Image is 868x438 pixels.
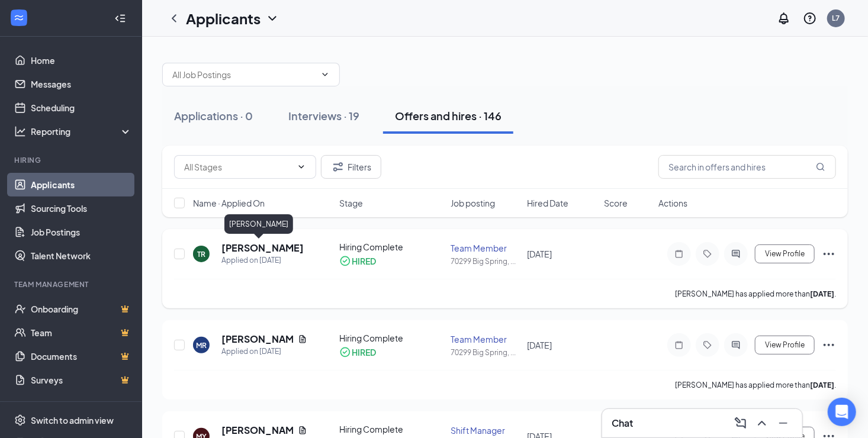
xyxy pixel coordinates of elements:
[197,249,205,259] div: TR
[14,414,26,426] svg: Settings
[816,162,825,172] svg: MagnifyingGlass
[31,49,132,72] a: Home
[221,346,307,358] div: Applied on [DATE]
[395,108,501,123] div: Offers and hires · 146
[451,197,495,209] span: Job posting
[803,11,817,25] svg: QuestionInfo
[288,108,359,123] div: Interviews · 19
[528,197,569,209] span: Hired Date
[675,380,836,390] p: [PERSON_NAME] has applied more than .
[658,155,836,179] input: Search in offers and hires
[672,249,686,259] svg: Note
[828,398,856,426] div: Open Intercom Messenger
[675,289,836,299] p: [PERSON_NAME] has applied more than .
[331,160,345,174] svg: Filter
[451,256,520,266] div: 70299 Big Spring, ...
[114,12,126,24] svg: Collapse
[753,414,771,433] button: ChevronUp
[13,12,25,24] svg: WorkstreamLogo
[31,125,133,137] div: Reporting
[298,426,307,435] svg: Document
[224,214,293,234] div: [PERSON_NAME]
[755,244,815,263] button: View Profile
[321,155,381,179] button: Filter Filters
[339,197,363,209] span: Stage
[31,96,132,120] a: Scheduling
[298,334,307,344] svg: Document
[729,340,743,350] svg: ActiveChat
[339,241,443,253] div: Hiring Complete
[451,242,520,254] div: Team Member
[339,332,443,344] div: Hiring Complete
[265,11,279,25] svg: ChevronDown
[193,197,265,209] span: Name · Applied On
[734,416,748,430] svg: ComposeMessage
[755,416,769,430] svg: ChevronUp
[700,249,715,259] svg: Tag
[822,338,836,352] svg: Ellipses
[31,414,114,426] div: Switch to admin view
[700,340,715,350] svg: Tag
[172,68,316,81] input: All Job Postings
[167,11,181,25] svg: ChevronLeft
[31,220,132,244] a: Job Postings
[729,249,743,259] svg: ActiveChat
[14,125,26,137] svg: Analysis
[528,340,552,350] span: [DATE]
[810,381,834,389] b: [DATE]
[31,197,132,220] a: Sourcing Tools
[320,70,330,79] svg: ChevronDown
[31,244,132,268] a: Talent Network
[451,333,520,345] div: Team Member
[832,13,840,23] div: L7
[339,255,351,267] svg: CheckmarkCircle
[31,344,132,368] a: DocumentsCrown
[31,321,132,344] a: TeamCrown
[731,414,750,433] button: ComposeMessage
[14,279,130,289] div: Team Management
[221,255,304,266] div: Applied on [DATE]
[31,72,132,96] a: Messages
[672,340,686,350] svg: Note
[196,340,207,350] div: MR
[221,333,293,346] h5: [PERSON_NAME]
[352,346,376,358] div: HIRED
[810,289,834,298] b: [DATE]
[822,247,836,261] svg: Ellipses
[297,162,306,172] svg: ChevronDown
[31,297,132,321] a: OnboardingCrown
[528,249,552,259] span: [DATE]
[658,197,687,209] span: Actions
[777,11,791,25] svg: Notifications
[339,423,443,435] div: Hiring Complete
[451,424,520,436] div: Shift Manager
[776,416,790,430] svg: Minimize
[31,173,132,197] a: Applicants
[755,336,815,355] button: View Profile
[186,8,261,28] h1: Applicants
[612,417,633,430] h3: Chat
[174,108,253,123] div: Applications · 0
[14,155,130,165] div: Hiring
[31,368,132,392] a: SurveysCrown
[765,341,805,349] span: View Profile
[352,255,376,267] div: HIRED
[765,250,805,258] span: View Profile
[184,160,292,173] input: All Stages
[774,414,793,433] button: Minimize
[451,347,520,358] div: 70299 Big Spring, ...
[339,346,351,358] svg: CheckmarkCircle
[221,424,293,437] h5: [PERSON_NAME]
[221,241,304,255] h5: [PERSON_NAME]
[604,197,628,209] span: Score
